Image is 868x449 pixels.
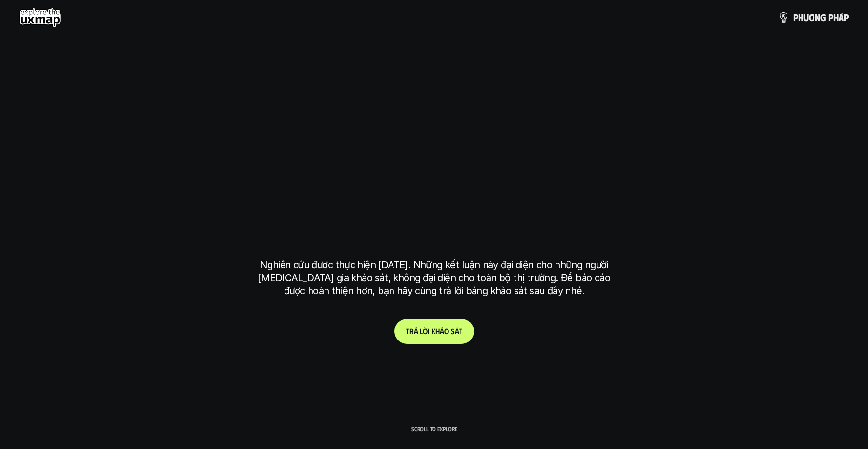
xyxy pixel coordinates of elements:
[411,425,457,432] p: Scroll to explore
[428,327,430,336] span: i
[793,12,798,23] span: p
[253,259,615,298] p: Nghiên cứu được thực hiện [DATE]. Những kết luận này đại diện cho những người [MEDICAL_DATA] gia ...
[839,12,844,23] span: á
[451,327,455,336] span: s
[459,327,462,336] span: t
[435,327,440,336] span: h
[815,12,820,23] span: n
[844,12,849,23] span: p
[803,12,809,23] span: ư
[455,327,459,336] span: á
[809,12,815,23] span: ơ
[440,327,444,336] span: ả
[423,327,428,336] span: ờ
[420,327,423,336] span: l
[820,12,826,23] span: g
[409,327,414,336] span: r
[828,12,833,23] span: p
[414,327,418,336] span: ả
[432,327,435,336] span: k
[401,96,474,108] h6: Kết quả nghiên cứu
[444,327,449,336] span: o
[223,197,646,237] h1: tại [GEOGRAPHIC_DATA] 2025
[798,12,803,23] span: h
[406,327,409,336] span: T
[258,121,610,161] h1: phạm vi công việc của
[833,12,839,23] span: h
[778,8,849,27] a: phươngpháp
